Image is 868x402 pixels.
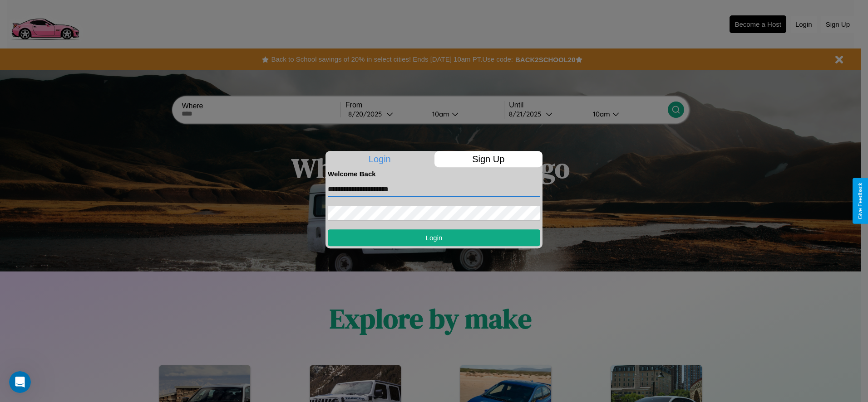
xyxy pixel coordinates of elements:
[328,170,540,178] h4: Welcome Back
[325,151,434,167] p: Login
[9,371,31,393] iframe: Intercom live chat
[434,151,543,167] p: Sign Up
[857,183,863,219] div: Give Feedback
[328,229,540,246] button: Login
